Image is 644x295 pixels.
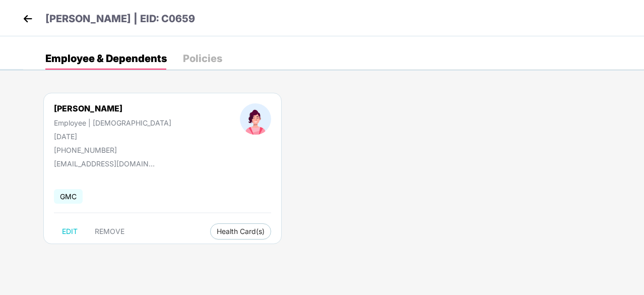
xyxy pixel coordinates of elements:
div: Employee & Dependents [45,53,167,64]
div: Employee | [DEMOGRAPHIC_DATA] [54,119,171,127]
span: GMC [54,189,83,204]
div: Policies [183,53,222,64]
button: REMOVE [87,223,133,240]
div: [EMAIL_ADDRESS][DOMAIN_NAME] [54,159,155,168]
button: Health Card(s) [210,223,271,240]
div: [PERSON_NAME] [54,103,171,113]
div: [PHONE_NUMBER] [54,146,171,154]
img: profileImage [240,103,271,135]
img: back [20,11,35,26]
p: [PERSON_NAME] | EID: C0659 [45,11,195,27]
span: REMOVE [95,227,124,235]
div: [DATE] [54,132,171,141]
button: EDIT [54,223,86,240]
span: Health Card(s) [217,229,265,234]
span: EDIT [62,227,78,235]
